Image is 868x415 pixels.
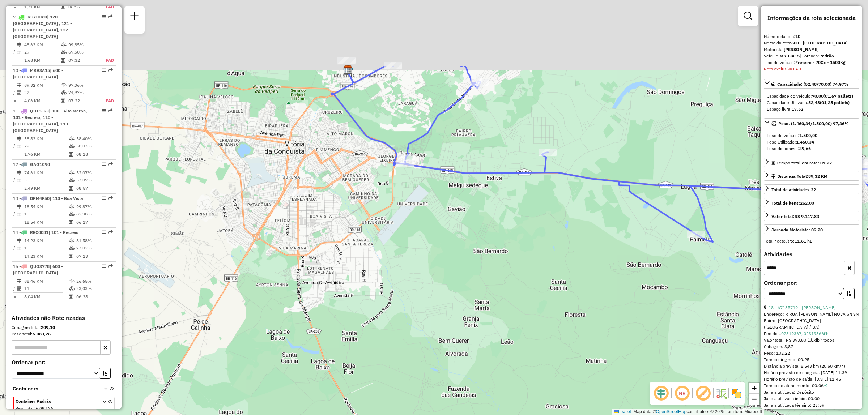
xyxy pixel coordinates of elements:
td: / [13,285,17,292]
td: 1 [24,244,69,252]
em: Opções [102,162,106,166]
span: | Jornada: [800,53,834,59]
i: Total de Atividades [17,212,21,216]
i: % de utilização do peso [69,137,75,141]
td: 69,50% [68,48,98,56]
em: Opções [102,68,106,72]
td: 38,83 KM [24,135,69,142]
span: | 110 - Boa Vista [50,196,83,201]
td: / [13,176,17,184]
a: Nova sessão e pesquisa [127,9,142,25]
td: 74,61 KM [24,169,69,176]
td: 29 [24,48,61,56]
h4: Informações da rota selecionada [764,14,859,21]
span: 12 - [13,162,50,167]
strong: 209,10 [41,325,55,330]
td: FAD [98,97,114,104]
div: Tipo do veículo: [764,59,859,66]
span: GAG1C90 [30,162,50,167]
td: 06:38 [76,293,112,300]
a: OpenStreetMap [656,409,687,414]
strong: 252,00 [800,200,814,206]
div: Tempo de atendimento: 00:06 [764,382,859,389]
i: % de utilização da cubagem [69,178,75,182]
i: Total de Atividades [17,246,21,250]
img: FAD Vitória da Conquista [343,65,353,74]
div: Capacidade: (52,48/70,00) 74,97% [764,90,859,115]
span: | 101 - Recreio [48,230,78,235]
i: Tempo total em rota [61,5,65,9]
img: Exibir/Ocultar setores [731,388,742,399]
i: % de utilização da cubagem [61,50,67,54]
td: 99,87% [76,203,112,210]
div: Valor total: R$ 393,80 [764,337,859,343]
strong: 70,00 [812,93,824,99]
span: | 600 - [GEOGRAPHIC_DATA] [13,68,63,80]
td: = [13,293,17,300]
i: % de utilização da cubagem [69,246,75,250]
span: Tempo total em rota: 07:22 [776,160,832,166]
td: 1,31 KM [24,3,61,10]
a: Exibir filtros [741,9,755,23]
i: % de utilização do peso [61,43,67,47]
div: Jornada Motorista: 09:20 [771,227,823,233]
a: Zoom in [749,383,759,394]
i: Observações [824,331,827,336]
div: Número da rota: [764,33,859,40]
span: − [752,394,757,403]
td: 58,03% [76,142,112,150]
td: / [13,244,17,252]
td: / [13,210,17,218]
em: Rota exportada [109,196,113,200]
td: 73,02% [76,244,112,252]
em: Opções [102,108,106,113]
td: 8,04 KM [24,293,69,300]
td: / [13,89,17,96]
td: 1,68 KM [24,57,61,64]
i: % de utilização do peso [69,171,75,175]
em: Rota exportada [109,14,113,19]
i: Distância Total [17,43,21,47]
i: % de utilização da cubagem [69,144,75,148]
strong: 11,61 hL [795,238,812,244]
span: 11 - [13,108,87,133]
td: 74,97% [68,89,98,96]
div: Janela utilizada início: 00:00 [764,395,859,402]
i: % de utilização da cubagem [69,212,75,216]
i: Distância Total [17,83,21,87]
span: MKB3A15 [30,68,50,73]
a: 02319367, 02319366 [781,331,827,336]
i: % de utilização do peso [69,239,75,243]
td: 14,23 KM [24,253,69,260]
span: 13 - [13,196,83,201]
em: Opções [102,14,106,19]
span: : [34,406,35,411]
i: Tempo total em rota [69,220,73,224]
td: 06:17 [76,219,112,226]
i: % de utilização da cubagem [69,286,75,291]
div: Peso disponível: [767,145,856,152]
td: 97,36% [68,82,98,89]
div: Cubagem total: [12,324,116,331]
div: Atividade não roteirizada - MATEUS SUPERMERCADOS [289,189,307,196]
td: 22 [24,142,69,150]
a: Total de itens:252,00 [764,198,859,208]
td: 30 [24,176,69,184]
span: 15 - [13,264,63,275]
span: Peso: 102,22 [764,350,790,356]
td: / [13,48,17,56]
img: CDD Vitória da Conquista [343,65,353,74]
strong: (01,67 pallets) [824,93,853,99]
td: 58,40% [76,135,112,142]
span: | [632,409,633,414]
div: Total de itens: [771,200,814,206]
a: Leaflet [614,409,631,414]
a: Total de atividades:22 [764,184,859,194]
i: Distância Total [17,239,21,243]
img: Fluxo de ruas [715,388,727,399]
span: 14 - [13,230,78,235]
i: Total de Atividades [17,178,21,182]
i: Tempo total em rota [69,152,73,157]
div: Janela utilizada término: 23:59 [764,402,859,408]
div: Horário previsto de saída: [DATE] 11:45 [764,376,859,382]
